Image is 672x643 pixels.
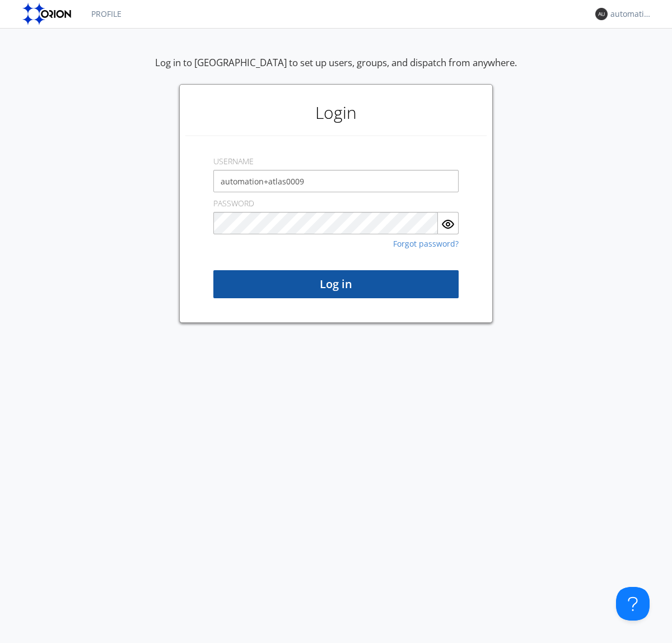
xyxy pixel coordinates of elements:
h1: Login [185,90,487,135]
button: Log in [213,270,459,298]
label: USERNAME [213,156,254,167]
iframe: Toggle Customer Support [616,587,650,621]
img: orion-labs-logo.svg [22,3,74,25]
a: Forgot password? [393,240,459,248]
div: Log in to [GEOGRAPHIC_DATA] to set up users, groups, and dispatch from anywhere. [155,56,517,84]
button: Show Password [438,212,459,234]
div: automation+atlas0009 [610,8,652,20]
input: Password [213,212,438,234]
img: eye.svg [441,218,455,231]
img: 373638.png [595,8,608,20]
label: PASSWORD [213,198,254,209]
